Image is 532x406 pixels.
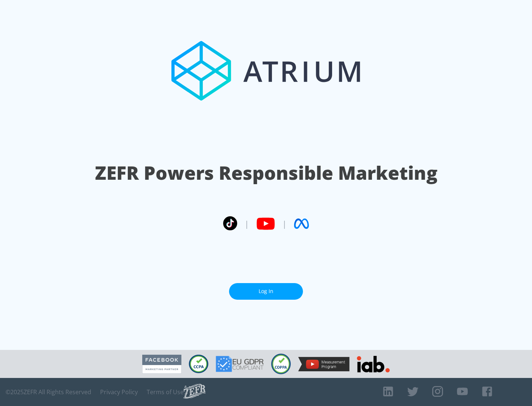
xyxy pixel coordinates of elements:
a: Log In [229,283,303,300]
h1: ZEFR Powers Responsible Marketing [95,160,437,186]
a: Privacy Policy [100,388,138,396]
span: © 2025 ZEFR All Rights Reserved [6,388,91,396]
img: YouTube Measurement Program [298,357,349,371]
img: GDPR Compliant [216,356,264,372]
a: Terms of Use [147,388,184,396]
img: CCPA Compliant [189,355,208,373]
span: | [282,218,287,229]
img: IAB [357,356,390,372]
img: COPPA Compliant [271,354,291,374]
span: | [245,218,249,229]
img: Facebook Marketing Partner [142,355,181,374]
